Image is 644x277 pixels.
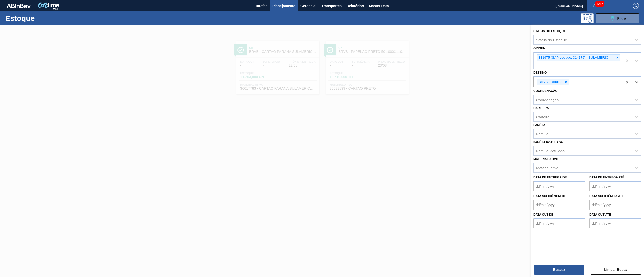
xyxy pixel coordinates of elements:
[533,218,585,228] input: dd/mm/yyyy
[321,3,342,9] span: Transportes
[589,194,624,198] label: Data suficiência até
[633,3,639,9] img: Logout
[587,2,603,9] button: Notificações
[533,194,566,198] label: Data suficiência de
[533,200,585,210] input: dd/mm/yyyy
[589,176,624,179] label: Data de Entrega até
[536,149,565,153] div: Família Rotulada
[533,181,585,191] input: dd/mm/yyyy
[533,47,546,50] label: Origem
[536,98,559,102] div: Coordenação
[595,1,604,7] span: 1217
[300,3,316,9] span: Gerencial
[533,71,547,74] label: Destino
[533,106,549,110] label: Carteira
[537,55,615,61] div: 311975 (SAP Legado: 314179) - SULAMERICANA INDUSTRIAL EIRELI EM-RECUPERACAO JUDICIAL-
[5,15,83,21] h1: Estoque
[533,157,558,161] label: Material ativo
[537,79,563,85] div: BRVB - Rótulos
[536,132,548,136] div: Família
[533,29,566,33] label: Status do Estoque
[533,213,553,216] label: Data out de
[617,3,623,9] img: userActions
[347,3,364,9] span: Relatórios
[533,141,563,144] label: Família Rotulada
[533,176,567,179] label: Data de Entrega de
[589,181,641,191] input: dd/mm/yyyy
[536,38,567,42] div: Status do Estoque
[533,89,558,93] label: Coordenação
[596,13,639,23] button: Filtro
[369,3,389,9] span: Master Data
[536,115,549,119] div: Carteira
[581,13,594,23] div: Pogramando: nenhum usuário selecionado
[536,166,558,170] div: Material ativo
[617,16,626,20] span: Filtro
[589,213,611,216] label: Data out até
[7,4,31,8] img: TNhmsLtSVTkK8tSr43FrP2fwEKptu5GPRR3wAAAABJRU5ErkJggg==
[255,3,267,9] span: Tarefas
[589,200,641,210] input: dd/mm/yyyy
[589,218,641,228] input: dd/mm/yyyy
[272,3,295,9] span: Planejamento
[533,123,545,127] label: Família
